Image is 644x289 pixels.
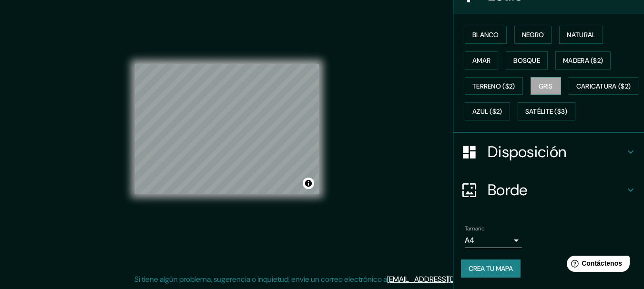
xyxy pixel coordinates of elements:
button: Gris [531,77,561,95]
font: Disposición [488,142,566,162]
button: Natural [559,26,603,44]
font: Blanco [472,30,499,39]
div: Borde [453,171,644,209]
a: [EMAIL_ADDRESS][DOMAIN_NAME] [387,274,505,284]
font: Satélite ($3) [525,108,568,116]
div: A4 [465,233,522,248]
font: Natural [567,30,595,39]
button: Azul ($2) [465,102,510,120]
font: Caricatura ($2) [576,82,631,90]
button: Blanco [465,26,507,44]
button: Amar [465,51,498,70]
button: Crea tu mapa [461,259,521,278]
button: Negro [514,26,552,44]
button: Satélite ($3) [518,102,575,120]
button: Bosque [506,51,548,70]
button: Caricatura ($2) [569,77,639,95]
button: Terreno ($2) [465,77,523,95]
font: Terreno ($2) [472,82,515,90]
font: Crea tu mapa [469,264,513,273]
div: Disposición [453,133,644,171]
font: Si tiene algún problema, sugerencia o inquietud, envíe un correo electrónico a [134,274,387,284]
iframe: Lanzador de widgets de ayuda [559,252,634,279]
font: Amar [472,56,491,65]
font: Azul ($2) [472,108,502,116]
font: Bosque [513,56,540,65]
font: Gris [539,82,553,90]
font: Tamaño [465,225,484,232]
font: Madera ($2) [563,56,603,65]
canvas: Mapa [135,64,319,194]
font: Negro [522,30,544,39]
font: A4 [465,235,474,245]
font: Borde [488,180,528,200]
button: Madera ($2) [555,51,611,70]
button: Activar o desactivar atribución [303,178,314,189]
